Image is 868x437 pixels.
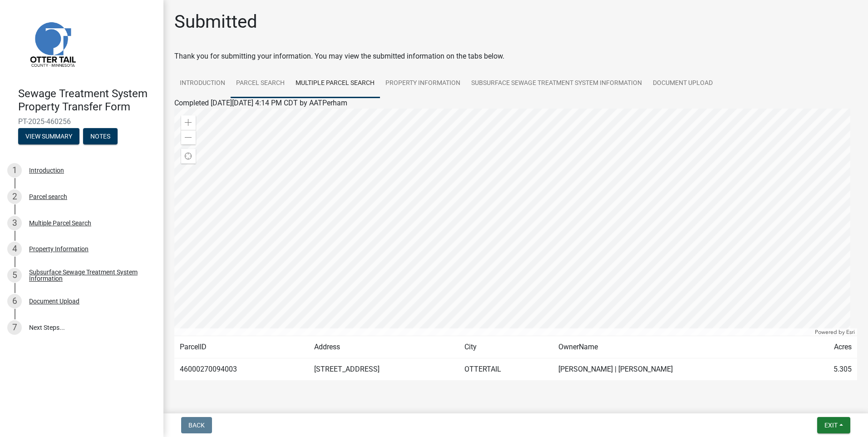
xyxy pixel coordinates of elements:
span: Back [188,422,205,429]
div: 2 [7,189,22,204]
td: OTTERTAIL [459,358,553,381]
button: View Summary [18,128,79,144]
div: 3 [7,216,22,230]
div: Document Upload [29,298,79,304]
button: Back [181,417,212,433]
a: Property Information [380,69,466,98]
wm-modal-confirm: Notes [83,133,118,140]
span: Completed [DATE][DATE] 4:14 PM CDT by AATPerham [174,99,347,107]
a: Subsurface Sewage Treatment System Information [466,69,647,98]
div: 1 [7,163,22,178]
div: Powered by [813,328,857,336]
td: 46000270094003 [174,358,309,381]
span: Exit [824,422,838,429]
h1: Submitted [174,11,257,33]
div: Find my location [181,149,196,164]
div: 7 [7,320,22,335]
div: Multiple Parcel Search [29,220,91,226]
td: City [459,336,553,358]
div: Zoom in [181,115,196,130]
div: Parcel search [29,194,67,200]
wm-modal-confirm: Summary [18,133,79,140]
a: Parcel search [231,69,290,98]
div: 6 [7,294,22,308]
span: PT-2025-460256 [18,117,145,126]
div: Introduction [29,167,64,174]
button: Exit [817,417,850,433]
button: Notes [83,128,118,144]
td: [STREET_ADDRESS] [309,358,459,381]
a: Esri [846,329,855,335]
td: Address [309,336,459,358]
td: OwnerName [553,336,800,358]
div: Thank you for submitting your information. You may view the submitted information on the tabs below. [174,51,857,62]
td: Acres [800,336,857,358]
h4: Sewage Treatment System Property Transfer Form [18,87,156,114]
a: Introduction [174,69,231,98]
div: Subsurface Sewage Treatment System Information [29,269,149,282]
td: 5.305 [800,358,857,381]
td: ParcelID [174,336,309,358]
div: Property Information [29,246,89,252]
img: Otter Tail County, Minnesota [18,10,86,78]
a: Document Upload [647,69,718,98]
a: Multiple Parcel Search [290,69,380,98]
div: Zoom out [181,130,196,144]
div: 4 [7,242,22,256]
div: 5 [7,268,22,283]
td: [PERSON_NAME] | [PERSON_NAME] [553,358,800,381]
